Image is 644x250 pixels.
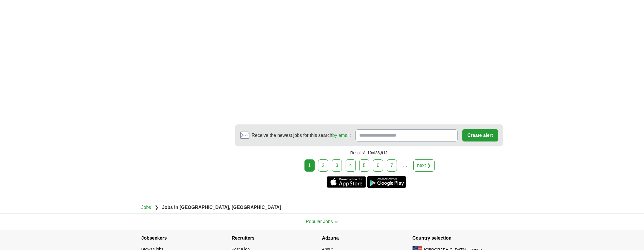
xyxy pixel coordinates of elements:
span: 1-10 [364,150,372,155]
a: 6 [373,159,383,172]
a: 5 [359,159,369,172]
div: 1 [304,159,315,172]
span: Popular Jobs [306,219,333,224]
img: toggle icon [334,220,338,223]
a: Get the Android app [367,176,406,188]
button: Create alert [462,129,498,141]
a: 2 [318,159,328,172]
div: ... [399,160,411,171]
span: 28,912 [375,150,388,155]
span: Receive the newest jobs for this search : [252,132,351,139]
a: 7 [387,159,397,172]
strong: Jobs in [GEOGRAPHIC_DATA], [GEOGRAPHIC_DATA] [162,205,281,210]
a: by email [332,133,350,138]
a: next ❯ [413,159,435,172]
a: 4 [346,159,356,172]
a: Get the iPhone app [327,176,366,188]
a: 3 [332,159,342,172]
h4: Country selection [413,230,503,246]
div: Results of [235,146,503,159]
a: Jobs [141,205,151,210]
span: ❯ [155,205,158,210]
